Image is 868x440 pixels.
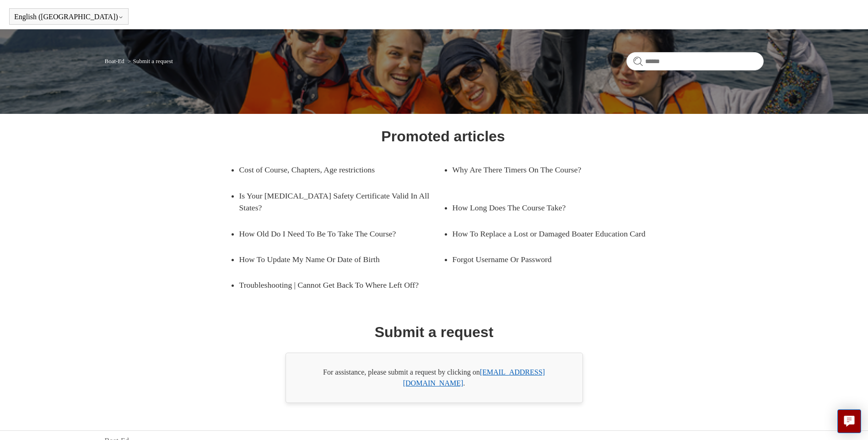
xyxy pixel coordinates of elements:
[105,58,124,64] a: Boat-Ed
[286,353,583,403] div: For assistance, please submit a request by clicking on .
[126,58,173,64] li: Submit a request
[453,195,643,220] a: How Long Does The Course Take?
[239,247,430,272] a: How To Update My Name Or Date of Birth
[14,13,124,21] button: English ([GEOGRAPHIC_DATA])
[453,157,643,182] a: Why Are There Timers On The Course?
[375,321,494,343] h1: Submit a request
[239,183,443,221] a: Is Your [MEDICAL_DATA] Safety Certificate Valid In All States?
[381,125,505,147] h1: Promoted articles
[239,272,443,298] a: Troubleshooting | Cannot Get Back To Where Left Off?
[105,58,126,64] li: Boat-Ed
[453,221,657,247] a: How To Replace a Lost or Damaged Boater Education Card
[239,221,430,247] a: How Old Do I Need To Be To Take The Course?
[837,409,861,433] button: Live chat
[626,52,764,70] input: Search
[239,157,430,182] a: Cost of Course, Chapters, Age restrictions
[453,247,643,272] a: Forgot Username Or Password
